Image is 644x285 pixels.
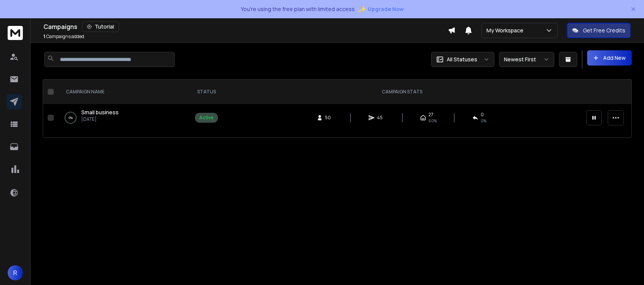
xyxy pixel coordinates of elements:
[325,115,333,121] span: 50
[43,34,84,40] p: Campaigns added
[583,27,625,34] p: Get Free Credits
[69,114,73,122] p: 0 %
[57,80,190,104] th: CAMPAIGN NAME
[358,4,366,14] span: ✨
[57,104,190,131] td: 0%Small business[DATE]
[481,118,486,124] span: 0 %
[377,115,385,121] span: 45
[8,265,23,280] button: R
[481,112,484,118] span: 0
[587,50,632,66] button: Add New
[190,80,222,104] th: STATUS
[199,115,214,121] div: Active
[499,52,554,67] button: Newest First
[81,116,119,122] p: [DATE]
[358,2,404,17] button: ✨Upgrade Now
[43,21,448,32] div: Campaigns
[43,33,45,40] span: 1
[428,118,437,124] span: 60 %
[82,21,119,32] button: Tutorial
[567,23,631,38] button: Get Free Credits
[241,5,355,13] p: You're using the free plan with limited access
[486,27,526,34] p: My Workspace
[428,112,433,118] span: 27
[81,109,119,116] a: Small business
[222,80,582,104] th: CAMPAIGN STATS
[368,5,404,13] span: Upgrade Now
[447,56,477,63] p: All Statuses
